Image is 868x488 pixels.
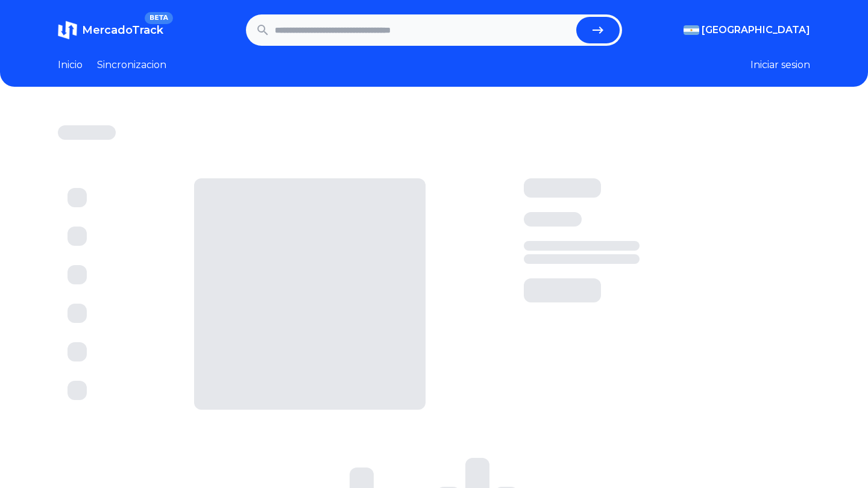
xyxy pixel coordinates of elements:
button: Iniciar sesion [750,58,810,72]
img: Argentina [684,25,699,35]
button: [GEOGRAPHIC_DATA] [684,23,810,37]
a: Inicio [58,58,83,72]
a: Sincronizacion [97,58,166,72]
img: MercadoTrack [58,20,77,40]
span: MercadoTrack [82,23,163,37]
a: MercadoTrackBETA [58,20,163,40]
span: [GEOGRAPHIC_DATA] [702,23,810,37]
span: BETA [145,12,173,24]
